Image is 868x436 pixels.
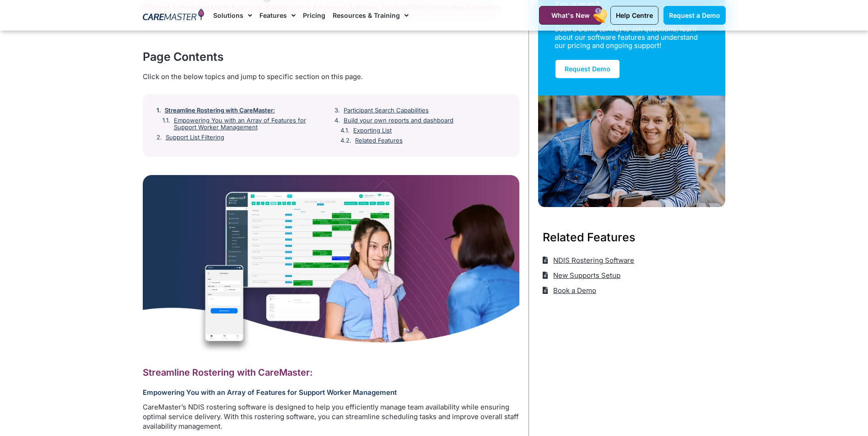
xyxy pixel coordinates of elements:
[143,388,519,397] h3: Empowering You with an Array of Features for Support Worker Management
[166,134,224,141] a: Support List Filtering
[543,253,635,268] a: NDIS Rostering Software
[610,6,658,25] a: Help Centre
[344,107,429,114] a: Participant Search Capabilities
[551,253,634,268] span: NDIS Rostering Software
[353,127,392,134] a: Exporting List
[616,11,653,19] span: Help Centre
[538,96,726,207] img: Support Worker and NDIS Participant out for a coffee.
[565,65,610,73] span: Request Demo
[555,59,620,79] a: Request Demo
[355,137,403,144] a: Related Features
[143,402,519,431] p: CareMaster’s NDIS rostering software is designed to help you efficiently manage team availability...
[174,117,328,131] a: Empowering You with an Array of Features for Support Worker Management
[663,6,726,25] a: Request a Demo
[143,367,519,378] h2: Streamline Rostering with CareMaster:
[543,268,621,283] a: New Supports Setup
[551,11,590,19] span: What's New
[344,117,453,124] a: Build your own reports and dashboard
[551,283,596,298] span: Book a Demo
[543,229,721,245] h3: Related Features
[143,72,519,82] div: Click on the below topics and jump to specific section on this page.
[143,9,205,22] img: CareMaster Logo
[551,268,620,283] span: New Supports Setup
[669,11,720,19] span: Request a Demo
[143,48,519,65] div: Page Contents
[539,6,602,25] a: What's New
[165,107,275,114] a: Streamline Rostering with CareMaster:
[555,25,698,50] div: Book a Demo [DATE] to ask questions, learn about our software features and understand our pricing...
[543,283,597,298] a: Book a Demo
